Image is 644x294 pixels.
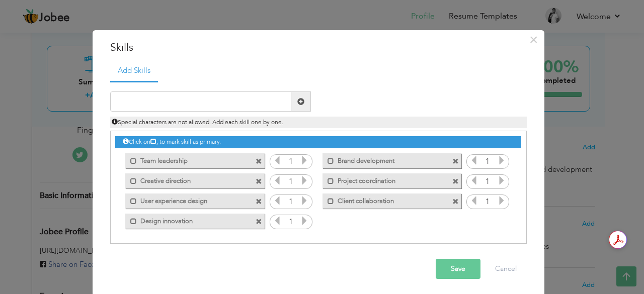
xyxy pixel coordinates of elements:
label: Creative direction [137,173,238,186]
label: Design innovation [137,214,238,226]
button: Close [526,32,542,48]
label: User experience design [137,193,238,206]
label: Team leadership [137,153,238,166]
span: Special characters are not allowed. Add each skill one by one. [112,118,283,126]
button: Cancel [485,259,527,279]
div: Click on , to mark skill as primary. [115,136,521,148]
a: Add Skills [110,60,158,82]
label: Brand development [334,153,436,166]
h3: Skills [110,40,527,55]
label: Project coordination [334,173,436,186]
span: × [529,31,538,49]
button: Save [436,259,480,279]
label: Client collaboration [334,193,436,206]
